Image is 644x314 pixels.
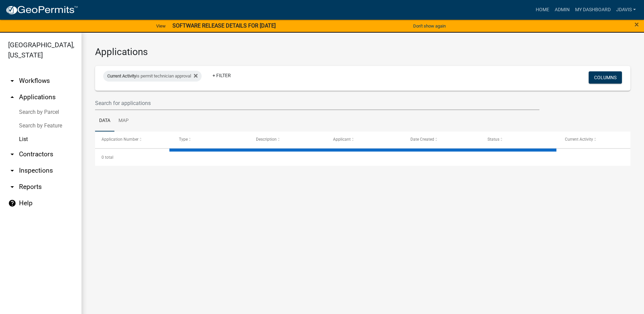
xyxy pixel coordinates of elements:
[95,132,172,148] datatable-header-cell: Application Number
[179,137,188,142] span: Type
[8,183,16,191] i: arrow_drop_down
[613,3,639,16] a: jdavis
[533,3,552,16] a: Home
[102,137,139,142] span: Application Number
[114,110,133,132] a: Map
[207,69,236,82] a: + Filter
[250,132,327,148] datatable-header-cell: Description
[634,20,639,29] button: Close
[333,137,351,142] span: Applicant
[95,96,539,110] input: Search for applications
[256,137,277,142] span: Description
[8,150,16,158] i: arrow_drop_down
[8,77,16,85] i: arrow_drop_down
[481,132,558,148] datatable-header-cell: Status
[95,149,630,166] div: 0 total
[103,71,202,82] div: is permit technician approval
[404,132,481,148] datatable-header-cell: Date Created
[107,73,136,78] span: Current Activity
[153,20,168,32] a: View
[95,110,114,132] a: Data
[8,199,16,207] i: help
[172,22,276,29] strong: SOFTWARE RELEASE DETAILS FOR [DATE]
[487,137,499,142] span: Status
[95,46,630,58] h3: Applications
[572,3,613,16] a: My Dashboard
[410,137,434,142] span: Date Created
[8,93,16,101] i: arrow_drop_up
[589,71,622,84] button: Columns
[552,3,572,16] a: Admin
[327,132,404,148] datatable-header-cell: Applicant
[172,132,249,148] datatable-header-cell: Type
[8,167,16,175] i: arrow_drop_down
[634,20,639,29] span: ×
[558,132,636,148] datatable-header-cell: Current Activity
[565,137,593,142] span: Current Activity
[410,20,448,32] button: Don't show again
